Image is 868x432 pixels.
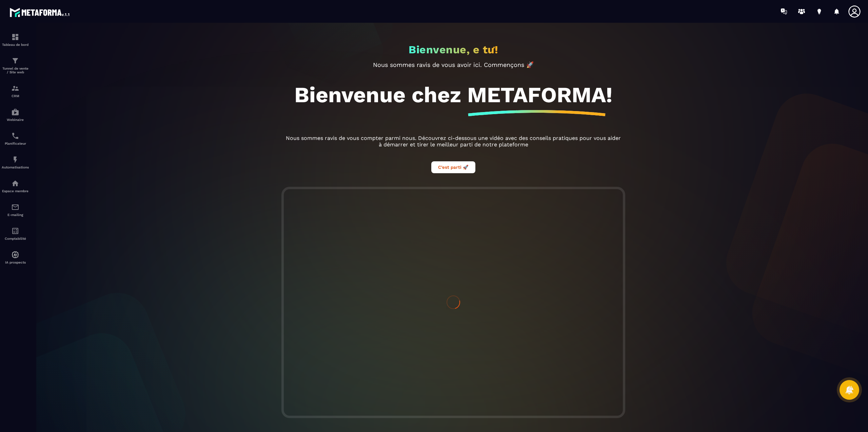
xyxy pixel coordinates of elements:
p: Nous sommes ravis de vous compter parmi nous. Découvrez ci-dessous une vidéo avec des conseils pr... [284,135,623,148]
img: scheduler [11,132,19,140]
h1: Bienvenue chez METAFORMA! [294,82,612,108]
img: automations [11,179,19,187]
p: Nous sommes ravis de vous avoir ici. Commençons 🚀 [284,61,623,68]
a: automationsautomationsWebinaire [2,103,29,127]
a: automationsautomationsAutomatisations [2,150,29,174]
img: formation [11,84,19,92]
img: formation [11,57,19,65]
a: schedulerschedulerPlanificateur [2,127,29,150]
p: Comptabilité [2,237,29,240]
img: logo [9,6,71,18]
p: IA prospects [2,260,29,264]
button: C’est parti 🚀 [431,161,475,173]
a: formationformationCRM [2,79,29,103]
a: formationformationTunnel de vente / Site web [2,52,29,79]
img: accountant [11,227,19,235]
p: Planificateur [2,142,29,145]
img: automations [11,251,19,259]
p: E-mailing [2,213,29,217]
a: emailemailE-mailing [2,198,29,222]
img: email [11,203,19,211]
p: Tableau de bord [2,43,29,47]
p: Webinaire [2,118,29,122]
a: formationformationTableau de bord [2,28,29,52]
img: automations [11,156,19,164]
p: Espace membre [2,189,29,193]
p: CRM [2,94,29,98]
a: automationsautomationsEspace membre [2,174,29,198]
p: Automatisations [2,165,29,169]
h2: Bienvenue, e tư! [409,43,498,56]
img: formation [11,33,19,41]
a: accountantaccountantComptabilité [2,222,29,246]
img: automations [11,108,19,116]
a: C’est parti 🚀 [431,164,475,170]
p: Tunnel de vente / Site web [2,67,29,74]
